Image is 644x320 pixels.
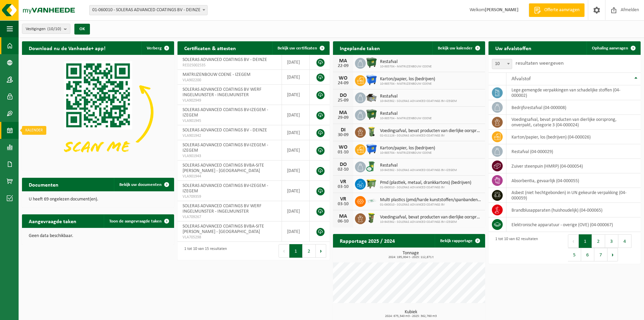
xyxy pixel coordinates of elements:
span: 10-943362 - SOLERAS ADVANCED COATINGS BV-IZEGEM [380,99,457,103]
span: VLA901943 [183,153,277,159]
img: WB-1100-HPE-BE-01 [366,74,377,86]
span: SOLERAS ADVANCED COATINGS BV - DEINZE [183,128,267,133]
div: 29-09 [336,115,350,120]
span: Karton/papier, los (bedrijven) [380,77,435,82]
p: U heeft 69 ongelezen document(en). [29,197,167,202]
span: Restafval [380,111,432,116]
button: Next [607,248,618,261]
button: 4 [618,234,631,248]
a: Bekijk rapportage [435,234,484,248]
td: asbest (niet hechtgebonden) in UN gekeurde verpakking (04-000059) [506,188,641,203]
span: Restafval [380,59,432,65]
td: elektronische apparatuur - overige (OVE) (04-000067) [506,217,641,232]
span: 10-985704 - MATRIJZENBOUW COENE [380,82,435,86]
div: MA [336,58,350,64]
span: SOLERAS ADVANCED COATINGS BV - DEINZE [183,57,267,62]
span: VLA902200 [183,78,277,83]
p: Geen data beschikbaar. [29,234,167,238]
span: Ophaling aanvragen [592,46,628,50]
span: Voedingsafval, bevat producten van dierlijke oorsprong, onverpakt, categorie 3 [380,215,482,220]
span: Bekijk uw certificaten [278,46,317,50]
span: Toon de aangevraagde taken [109,219,162,223]
td: lege gemengde verpakkingen van schadelijke stoffen (04-000002) [506,85,641,100]
div: VR [336,196,350,202]
span: 10 [492,59,512,69]
h2: Documenten [22,178,65,191]
a: Bekijk uw documenten [114,178,173,191]
td: restafval (04-000029) [506,144,641,159]
span: 01-060010 - SOLERAS ADVANCED COATINGS BV - DEINZE [90,5,207,15]
span: RED25002535 [183,63,277,68]
div: 06-10 [336,219,350,224]
button: 5 [568,248,581,261]
a: Bekijk uw certificaten [272,41,329,55]
div: 02-10 [336,167,350,172]
h2: Certificaten & attesten [177,41,243,55]
td: [DATE] [282,140,310,161]
span: 10-985704 - MATRIJZENBOUW COENE [380,65,432,69]
h2: Rapportage 2025 / 2024 [333,234,402,247]
h2: Uw afvalstoffen [488,41,538,55]
td: [DATE] [282,105,310,125]
img: WB-1100-HPE-GN-50 [366,178,377,189]
span: 02-011126 - SOLERAS ADVANCED COATINGS BV [380,134,482,138]
span: Pmd (plastiek, metaal, drankkartons) (bedrijven) [380,180,471,186]
img: WB-1100-HPE-GN-01 [366,57,377,68]
td: voedingsafval, bevat producten van dierlijke oorsprong, onverpakt, categorie 3 (04-000024) [506,115,641,130]
img: WB-0240-CU [366,161,377,172]
td: [DATE] [282,125,310,140]
button: Previous [568,234,579,248]
div: 25-09 [336,98,350,103]
span: VLA901945 [183,118,277,124]
div: 03-10 [336,202,350,207]
td: zuiver steenpuin (HMRP) (04-000054) [506,159,641,173]
td: absorbentia, gevaarlijk (04-000055) [506,173,641,188]
td: karton/papier, los (bedrijven) (04-000026) [506,130,641,144]
span: SOLERAS ADVANCED COATINGS BV WERF INGELMUNSTER - INGELMUNSTER [183,87,261,98]
div: DI [336,127,350,133]
td: [DATE] [282,181,310,201]
div: DO [336,93,350,98]
h3: Tonnage [336,251,485,259]
span: 10-985704 - MATRIJZENBOUW COENE [380,116,432,121]
span: 10 [492,59,512,69]
span: SOLERAS ADVANCED COATINGS BV WERF INGELMUNSTER - INGELMUNSTER [183,204,261,214]
img: Download de VHEPlus App [22,55,174,169]
span: SOLERAS ADVANCED COATINGS BV-IZEGEM - IZEGEM [183,183,268,194]
span: Vestigingen [26,24,61,34]
button: 6 [581,248,594,261]
img: LP-SK-00500-LPE-16 [366,195,377,207]
span: 2024: 195,004 t - 2025: 112,871 t [336,256,485,259]
span: Restafval [380,94,457,99]
img: WB-1100-HPE-GN-01 [366,109,377,120]
span: Offerte aanvragen [543,7,581,14]
span: 01-060010 - SOLERAS ADVANCED COATINGS BV - DEINZE [89,5,208,15]
span: SOLERAS ADVANCED COATINGS BVBA-SITE [PERSON_NAME] - [GEOGRAPHIC_DATA] [183,163,264,173]
span: VLA709267 [183,214,277,220]
div: 30-09 [336,133,350,137]
div: 24-09 [336,81,350,86]
span: VLA901942 [183,133,277,138]
strong: [PERSON_NAME] [485,7,519,13]
span: VLA709359 [183,194,277,199]
div: DO [336,162,350,167]
h3: Kubiek [336,310,485,318]
a: Offerte aanvragen [529,3,585,17]
span: SOLERAS ADVANCED COATINGS BVBA-SITE [PERSON_NAME] - [GEOGRAPHIC_DATA] [183,224,264,234]
button: Previous [279,244,289,258]
div: 01-10 [336,150,350,155]
td: [DATE] [282,70,310,85]
span: Voedingsafval, bevat producten van dierlijke oorsprong, onverpakt, categorie 3 [380,128,482,134]
button: 2 [303,244,316,258]
count: (10/10) [47,27,61,31]
span: VLA901944 [183,174,277,179]
button: 7 [594,248,607,261]
h2: Ingeplande taken [333,41,387,55]
span: 2024: 675,340 m3 - 2025: 362,760 m3 [336,315,485,318]
span: Verberg [147,46,162,50]
span: 01-060010 - SOLERAS ADVANCED COATINGS BV [380,203,482,207]
span: Bekijk uw kalender [438,46,473,50]
button: Vestigingen(10/10) [22,24,70,34]
div: WO [336,145,350,150]
td: [DATE] [282,201,310,221]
